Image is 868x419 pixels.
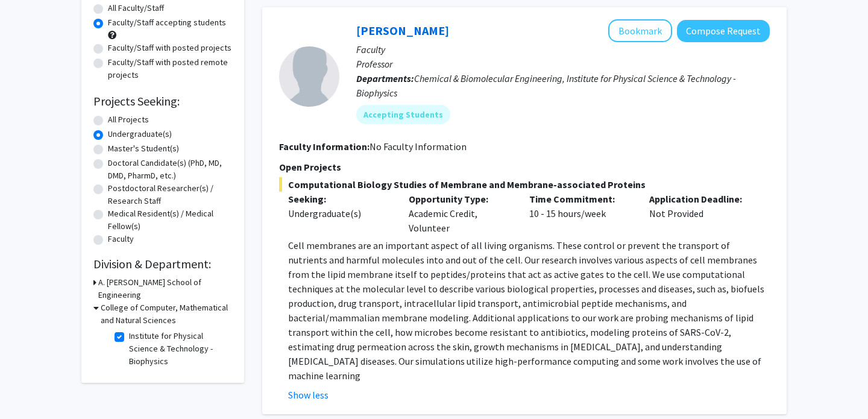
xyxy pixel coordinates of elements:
p: Open Projects [279,160,770,174]
label: Master's Student(s) [108,142,179,155]
label: Doctoral Candidate(s) (PhD, MD, DMD, PharmD, etc.) [108,157,232,182]
a: [PERSON_NAME] [356,23,449,38]
p: Application Deadline: [649,192,752,206]
h2: Projects Seeking: [93,94,232,109]
label: Faculty [108,233,134,245]
mat-chip: Accepting Students [356,105,450,124]
h3: College of Computer, Mathematical and Natural Sciences [101,301,232,327]
p: Time Commitment: [529,192,632,206]
div: Undergraduate(s) [288,206,391,221]
span: Computational Biology Studies of Membrane and Membrane-associated Proteins [279,177,770,192]
label: Institute for Physical Science & Technology - Biophysics [129,330,229,368]
span: Chemical & Biomolecular Engineering, Institute for Physical Science & Technology - Biophysics [356,72,736,99]
label: Faculty/Staff accepting students [108,16,226,29]
label: Undergraduate(s) [108,128,172,140]
div: Academic Credit, Volunteer [400,192,520,235]
p: Opportunity Type: [409,192,511,206]
b: Faculty Information: [279,140,370,153]
label: Faculty/Staff with posted projects [108,42,231,54]
label: Faculty/Staff with posted remote projects [108,56,232,81]
button: Show less [288,388,329,402]
label: All Faculty/Staff [108,2,164,14]
iframe: Chat [9,365,51,410]
button: Compose Request to Jeffery Klauda [677,20,770,42]
p: Seeking: [288,192,391,206]
p: Professor [356,57,770,71]
p: Cell membranes are an important aspect of all living organisms. These control or prevent the tran... [288,238,770,383]
div: Not Provided [640,192,761,235]
button: Add Jeffery Klauda to Bookmarks [608,19,672,42]
h3: A. [PERSON_NAME] School of Engineering [98,276,232,301]
label: All Projects [108,113,149,126]
b: Departments: [356,72,414,84]
label: Medical Resident(s) / Medical Fellow(s) [108,207,232,233]
div: 10 - 15 hours/week [520,192,641,235]
span: No Faculty Information [370,140,467,153]
h2: Division & Department: [93,257,232,271]
label: Postdoctoral Researcher(s) / Research Staff [108,182,232,207]
p: Faculty [356,42,770,57]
